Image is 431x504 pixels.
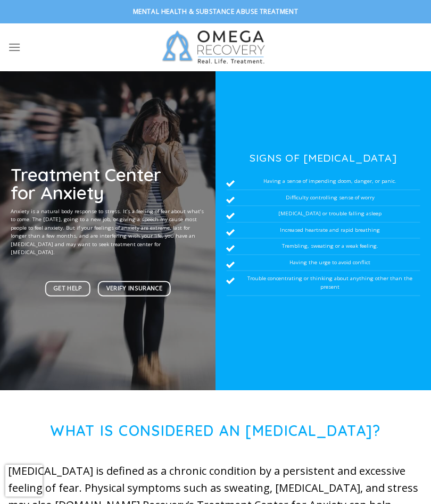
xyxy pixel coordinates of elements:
li: Increased heartrate and rapid breathing [226,222,420,239]
a: Menu [8,34,21,60]
h3: Signs of [MEDICAL_DATA] [226,153,420,163]
p: Anxiety is a natural body response to stress. It’s a feeling of fear about what’s to come. The [D... [11,207,205,257]
strong: Mental Health & Substance Abuse Treatment [133,7,299,16]
h1: What is Considered an [MEDICAL_DATA]? [8,422,423,440]
span: Get Help [53,284,82,293]
li: Difficulty controlling sense of worry [226,190,420,206]
li: [MEDICAL_DATA] or trouble falling asleep [226,206,420,223]
li: Trouble concentrating or thinking about anything other than the present [226,271,420,296]
img: Omega Recovery [156,23,276,71]
a: Get Help [45,281,91,296]
li: Trembling, sweating or a weak feeling. [226,239,420,255]
a: Verify Insurance [98,281,170,296]
li: Having a sense of impending doom, danger, or panic. [226,174,420,190]
h1: Treatment Center for Anxiety [11,166,205,202]
li: Having the urge to avoid conflict [226,255,420,271]
span: Verify Insurance [106,284,162,293]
